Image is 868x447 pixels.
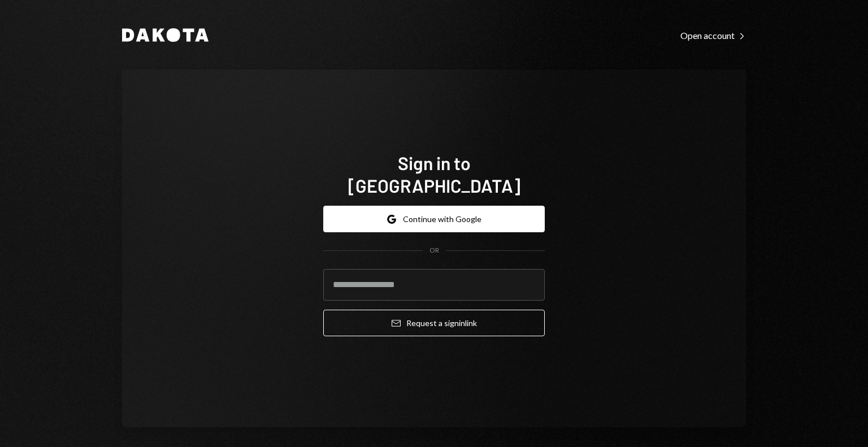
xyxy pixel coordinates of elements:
button: Request a signinlink [323,310,545,336]
div: OR [429,246,439,255]
h1: Sign in to [GEOGRAPHIC_DATA] [323,151,545,197]
a: Open account [680,29,746,41]
div: Open account [680,30,746,41]
button: Continue with Google [323,206,545,232]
